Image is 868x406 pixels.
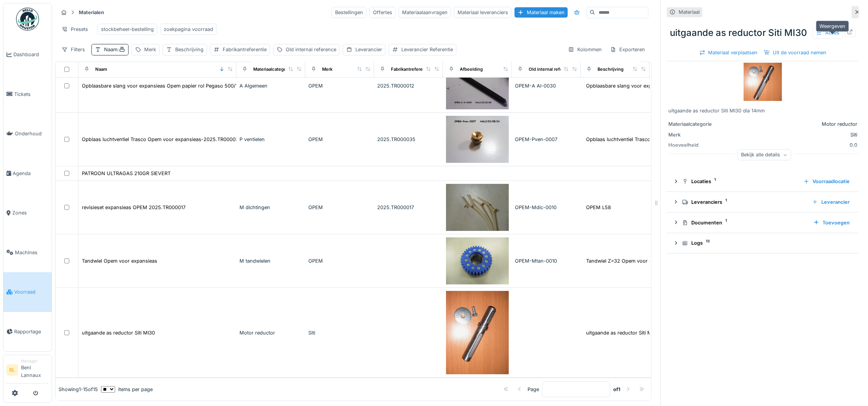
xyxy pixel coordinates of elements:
div: Acties [813,27,843,38]
div: Beschrijving [175,46,204,53]
div: Opblaas luchtventiel Trasco Opem voor expansieas [586,136,705,143]
img: uitgaande as reductor Siti MI30 [744,63,782,101]
span: Zones [12,209,49,216]
a: Dashboard [3,35,52,75]
div: Showing 1 - 15 of 15 [59,386,98,393]
img: Opblaasbare slang voor expansieas Opem papier rol Pegaso 500/1000 [446,62,509,109]
div: Hoeveelheid [668,141,726,149]
div: 2025.TR000012 [377,82,440,89]
div: Old internal reference [286,46,336,53]
div: PATROON ULTRAGAS 210GR SIEVERT [82,170,171,177]
div: 0.0 [729,141,857,149]
div: Locaties [682,178,797,185]
div: Merk [144,46,156,53]
li: BL [7,364,18,376]
div: Materiaalcategorie [668,120,726,128]
div: Exporteren [607,44,648,55]
a: Voorraad [3,272,52,312]
div: M tandwielen [239,257,302,265]
strong: Materialen [76,9,107,16]
div: uitgaande as reductor Siti MI30 [667,23,859,43]
div: Siti [729,131,857,138]
summary: Leveranciers1Leverancier [670,195,856,209]
img: Badge_color-CXgf-gQk.svg [16,8,39,31]
span: Onderhoud [15,130,49,137]
div: Motor reductor [729,120,857,128]
strong: of 1 [613,386,620,393]
div: stockbeheer-bestelling [101,26,154,33]
div: Afbeelding [460,66,483,73]
div: Merk [322,66,332,73]
summary: Logs13 [670,236,856,250]
div: OPEM [308,82,371,89]
span: Dashboard [13,51,49,58]
img: Tandwiel Opem voor expansieas [446,237,509,284]
div: 2025.TR000017 [377,204,440,211]
span: Voorraad [14,288,49,296]
div: items per page [101,386,153,393]
div: zoekpagina voorraad [164,26,213,33]
div: Voorraadlocatie [800,176,853,187]
div: Leverancier [355,46,382,53]
span: Machines [15,249,49,256]
div: Weergeven [816,21,849,32]
summary: Documenten1Toevoegen [670,216,856,230]
div: Materiaal verplaatsen [696,47,761,58]
div: Bekijk alle details [738,149,791,160]
div: Tandwiel Opem voor expansieas [82,257,157,265]
div: Materiaal leveranciers [454,7,511,18]
img: Opblaas luchtventiel Trasco Opem voor expansieas-2025.TR000035 [446,116,509,163]
div: Motor reductor [239,329,302,336]
div: Materiaal maken [515,7,568,18]
div: OPEM-Mtan-0010 [515,257,578,265]
div: Fabrikantreferentie [223,46,267,53]
li: Beni Lannaux [21,358,49,382]
span: : [117,47,125,52]
div: revisieset expansieas OPEM 2025.TR000017 [82,204,186,211]
a: Zones [3,193,52,233]
div: Leverancier [809,197,853,207]
div: A Algemeen [239,82,302,89]
span: Agenda [13,170,49,177]
div: OPEM [308,204,371,211]
div: Bestellingen [332,7,366,18]
div: Siti [308,329,371,336]
div: OPEM [308,136,371,143]
div: Materiaalaanvragen [399,7,451,18]
div: Naam [95,66,107,73]
div: Toevoegen [810,218,853,228]
a: Onderhoud [3,114,52,154]
div: Page [528,386,539,393]
div: Logs [682,239,850,247]
span: Rapportage [14,328,49,335]
span: Tickets [14,91,49,98]
div: Presets [58,24,91,35]
div: Naam [104,46,125,53]
a: Machines [3,233,52,273]
div: Tandwiel Z=32 Opem voor expansieas L73 [586,257,685,265]
div: Opblaasbare slang voor expansieas Opem papier rol Pegaso 500/1000 [82,82,247,89]
div: OPEM-Mdic-0010 [515,204,578,211]
img: uitgaande as reductor Siti MI30 [446,291,509,375]
div: Leverancier Referentie [401,46,453,53]
div: uitgaande as reductor Siti MI30 dia 14mm [586,329,682,336]
div: Uit de voorraad nemen [761,47,830,58]
div: Manager [21,358,49,364]
div: uitgaande as reductor Siti MI30 [82,329,155,336]
div: Leveranciers [682,198,806,206]
div: OPEM-Pven-0007 [515,136,578,143]
a: BL ManagerBeni Lannaux [7,358,49,384]
div: P ventielen [239,136,302,143]
div: Merk [668,131,726,138]
div: Opblaasbare slang voor expansieas Opem papier ... [586,82,707,89]
div: Materiaal [679,8,700,16]
img: revisieset expansieas OPEM 2025.TR000017 [446,184,509,231]
div: Filters [58,44,88,55]
div: Documenten [682,219,807,226]
div: OPEM [308,257,371,265]
a: Tickets [3,75,52,114]
summary: Locaties1Voorraadlocatie [670,174,856,188]
div: Offertes [370,7,396,18]
a: Rapportage [3,312,52,352]
div: Materiaalcategorie [253,66,292,73]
